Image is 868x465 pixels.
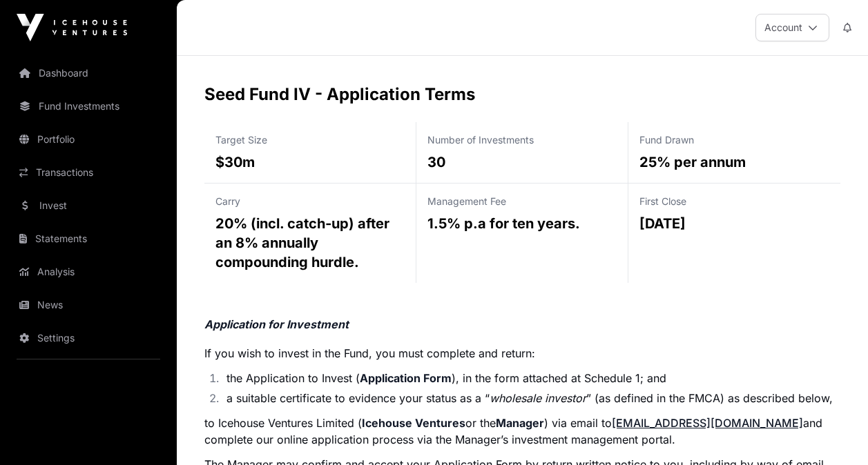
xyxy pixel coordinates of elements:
p: Target Size [215,133,405,147]
strong: Manager [496,416,544,430]
p: 20% (incl. catch-up) after an 8% annually compounding hurdle. [215,214,405,272]
li: the Application to Invest ( ), in the form attached at Schedule 1; and [222,370,840,386]
a: Portfolio [11,124,166,155]
a: Statements [11,224,166,254]
h2: Seed Fund IV - Application Terms [204,83,840,106]
button: Account [755,14,829,41]
em: Application for Investment [204,317,349,331]
strong: Application Form [360,371,452,385]
a: [EMAIL_ADDRESS][DOMAIN_NAME] [612,416,803,430]
p: [DATE] [639,214,829,233]
a: Transactions [11,157,166,188]
p: Carry [215,195,405,208]
a: Invest [11,190,166,221]
p: Management Fee [427,195,617,208]
strong: Icehouse Ventures [362,416,465,430]
p: to Icehouse Ventures Limited ( or the ) via email to and complete our online application process ... [204,415,840,448]
p: 25% per annum [639,152,829,172]
li: a suitable certificate to evidence your status as a “ ” (as defined in the FMCA) as described below, [222,390,840,406]
p: If you wish to invest in the Fund, you must complete and return: [204,345,840,362]
em: wholesale investor [490,391,586,405]
img: Icehouse Ventures Logo [17,14,127,41]
p: 30 [427,152,617,172]
a: Fund Investments [11,91,166,121]
p: $30m [215,152,405,172]
p: First Close [639,195,829,208]
a: Settings [11,323,166,353]
a: News [11,290,166,320]
p: Number of Investments [427,133,617,147]
a: Analysis [11,257,166,287]
p: Fund Drawn [639,133,829,147]
a: Dashboard [11,58,166,88]
p: 1.5% p.a for ten years. [427,214,617,233]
